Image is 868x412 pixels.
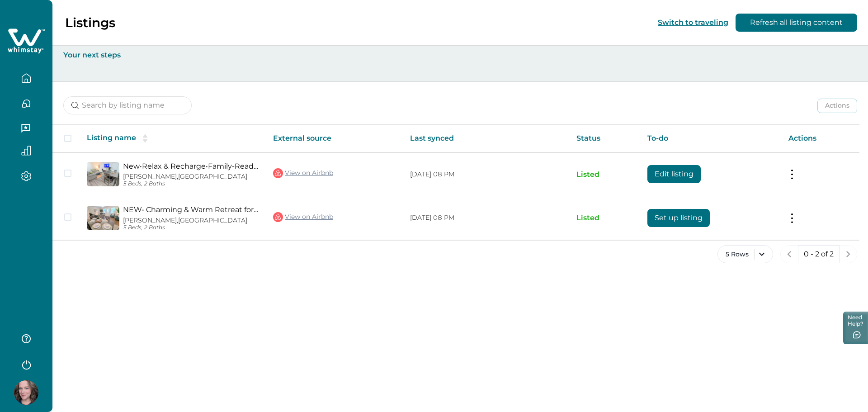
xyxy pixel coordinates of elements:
[576,170,632,179] p: Listed
[14,380,38,405] img: Whimstay Host
[87,162,119,186] img: propertyImage_New•Relax & Recharge•Family-Ready 3BR•sleeps 8
[781,125,859,152] th: Actions
[123,217,259,224] p: [PERSON_NAME], [GEOGRAPHIC_DATA]
[736,14,857,32] button: Refresh all listing content
[273,211,333,223] a: View on Airbnb
[410,213,562,223] p: [DATE] 08 PM
[647,209,710,227] button: Set up listing
[123,180,259,187] p: 5 Beds, 2 Baths
[123,173,259,180] p: [PERSON_NAME], [GEOGRAPHIC_DATA]
[87,206,119,230] img: propertyImage_NEW• Charming & Warm Retreat for 8• Fully Stocked
[640,125,782,152] th: To-do
[839,245,857,263] button: next page
[136,134,154,143] button: sorting
[65,15,115,30] p: Listings
[273,167,333,179] a: View on Airbnb
[80,125,266,152] th: Listing name
[63,96,192,114] input: Search by listing name
[817,99,857,113] button: Actions
[569,125,640,152] th: Status
[123,205,259,214] a: NEW• Charming & Warm Retreat for 8• Fully Stocked
[403,125,569,152] th: Last synced
[658,18,728,27] button: Switch to traveling
[647,165,701,183] button: Edit listing
[780,245,798,263] button: previous page
[63,51,857,60] p: Your next steps
[798,245,840,263] button: 0 - 2 of 2
[804,250,834,259] p: 0 - 2 of 2
[717,245,773,263] button: 5 Rows
[123,162,259,170] a: New•Relax & Recharge•Family-Ready 3BR•sleeps 8
[410,170,562,179] p: [DATE] 08 PM
[576,213,632,223] p: Listed
[123,224,259,231] p: 5 Beds, 2 Baths
[266,125,403,152] th: External source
